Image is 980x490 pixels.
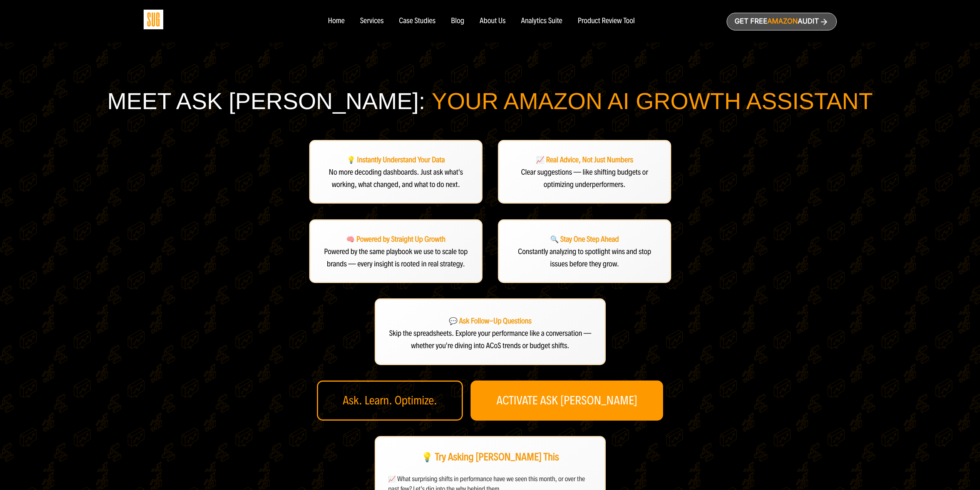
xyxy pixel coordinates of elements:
[480,17,506,25] a: About Us
[324,247,467,268] span: Powered by the same playbook we use to scale top brands — every insight is rooted in real strategy.
[347,155,445,165] strong: 💡 Instantly Understand Your Data
[767,17,797,25] span: Amazon
[578,17,635,25] a: Product Review Tool
[317,381,463,421] div: Ask. Learn. Optimize.
[328,168,462,189] span: No more decoding dashboards. Just ask what's working, what changed, and what to do next.
[360,17,384,25] a: Services
[451,17,464,25] a: Blog
[518,247,651,268] span: Constantly analyzing to spotlight wins and stop issues before they grow.
[399,17,436,25] a: Case Studies
[389,329,591,350] span: Skip the spreadsheets. Explore your performance like a conversation — whether you're diving into ...
[550,235,619,244] strong: 🔍 Stay One Step Ahead
[521,168,648,189] span: Clear suggestions — like shifting budgets or optimizing underperformers.
[727,13,837,30] a: Get freeAmazonAudit
[449,317,531,326] span: 💬 Ask Follow-Up Questions
[107,88,425,114] span: Meet Ask [PERSON_NAME]:
[432,88,873,114] span: Your Amazon AI Growth Assistant
[421,450,559,464] span: 💡 Try Asking [PERSON_NAME] This
[521,17,562,25] a: Analytics Suite
[471,381,663,421] a: ACTIVATE ASK [PERSON_NAME]
[346,235,446,244] strong: 🧠 Powered by Straight Up Growth
[328,17,344,25] a: Home
[144,10,163,29] img: Sug
[536,155,633,165] strong: 📈 Real Advice, Not Just Numbers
